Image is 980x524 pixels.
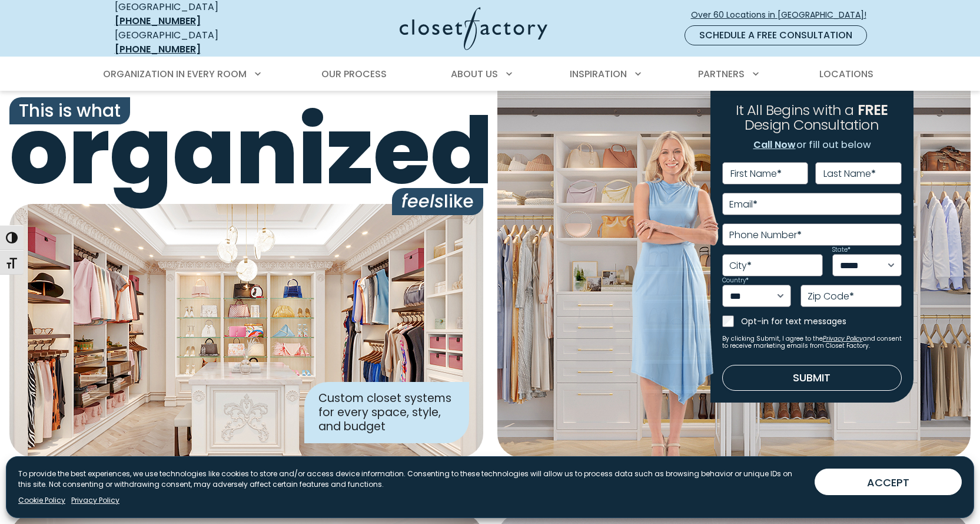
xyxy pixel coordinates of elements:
span: Our Process [321,67,387,81]
a: [PHONE_NUMBER] [115,14,201,28]
a: Schedule a Free Consultation [685,25,867,45]
div: [GEOGRAPHIC_DATA] [115,28,285,57]
span: Inspiration [570,67,627,81]
span: organized [9,106,483,197]
a: Privacy Policy [71,495,119,506]
p: To provide the best experiences, we use technologies like cookies to store and/or access device i... [18,469,805,490]
a: Cookie Policy [18,495,65,506]
span: Locations [819,67,873,81]
button: ACCEPT [815,469,962,495]
span: Partners [698,67,745,81]
span: Organization in Every Room [103,67,247,81]
div: Custom closet systems for every space, style, and budget [304,382,469,443]
i: feels [401,189,444,214]
span: Over 60 Locations in [GEOGRAPHIC_DATA]! [691,9,876,21]
img: Closet Factory Logo [400,7,547,50]
a: [PHONE_NUMBER] [115,42,201,56]
span: like [392,188,483,215]
a: Over 60 Locations in [GEOGRAPHIC_DATA]! [690,5,876,25]
img: Closet Factory designed closet [9,204,483,457]
nav: Primary Menu [95,58,886,91]
span: About Us [451,67,498,81]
